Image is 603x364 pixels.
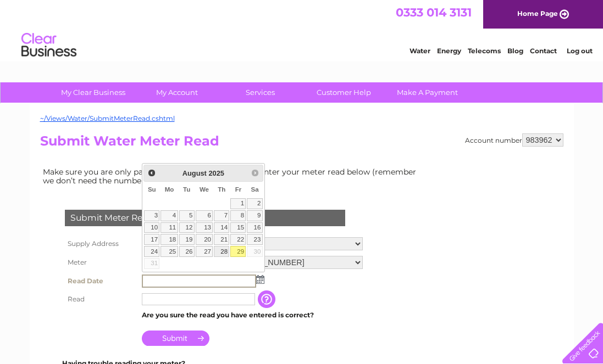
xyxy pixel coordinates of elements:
[196,210,213,221] a: 6
[214,222,229,233] a: 14
[507,47,523,55] a: Blog
[214,210,229,221] a: 7
[567,47,593,55] a: Log out
[40,165,425,188] td: Make sure you are only paying for what you use. Simply enter your meter read below (remember we d...
[437,47,461,55] a: Energy
[62,234,139,253] th: Supply Address
[144,246,159,257] a: 24
[144,222,159,233] a: 10
[258,290,278,308] input: Information
[179,246,195,257] a: 26
[214,234,229,245] a: 21
[139,308,366,322] td: Are you sure the read you have entered is correct?
[182,169,207,177] span: August
[465,133,563,147] div: Account number
[247,234,262,245] a: 23
[218,186,225,193] span: Thursday
[230,234,246,245] a: 22
[215,82,306,103] a: Services
[62,290,139,308] th: Read
[161,246,178,257] a: 25
[183,186,190,193] span: Tuesday
[179,222,195,233] a: 12
[247,210,262,221] a: 9
[196,222,213,233] a: 13
[196,246,213,257] a: 27
[131,82,222,103] a: My Account
[144,234,159,245] a: 17
[144,210,159,221] a: 3
[161,222,178,233] a: 11
[382,82,473,103] a: Make A Payment
[42,6,562,53] div: Clear Business is a trading name of Verastar Limited (registered in [GEOGRAPHIC_DATA] No. 3667643...
[468,47,501,55] a: Telecoms
[145,166,158,179] a: Prev
[530,47,557,55] a: Contact
[161,234,178,245] a: 18
[196,234,213,245] a: 20
[235,186,242,193] span: Friday
[62,253,139,272] th: Meter
[200,186,209,193] span: Wednesday
[208,169,224,177] span: 2025
[179,210,195,221] a: 5
[396,5,472,19] a: 0333 014 3131
[48,82,139,103] a: My Clear Business
[65,210,345,226] div: Submit Meter Read
[298,82,389,103] a: Customer Help
[230,246,246,257] a: 29
[40,114,175,122] a: ~/Views/Water/SubmitMeterRead.cshtml
[161,210,178,221] a: 4
[247,198,262,209] a: 2
[247,222,262,233] a: 16
[142,331,209,346] input: Submit
[40,133,563,154] h2: Submit Water Meter Read
[230,222,246,233] a: 15
[147,169,156,177] span: Prev
[21,29,77,62] img: logo.png
[165,186,174,193] span: Monday
[62,272,139,290] th: Read Date
[230,198,246,209] a: 1
[179,234,195,245] a: 19
[230,210,246,221] a: 8
[148,186,156,193] span: Sunday
[214,246,229,257] a: 28
[256,275,264,284] img: ...
[251,186,259,193] span: Saturday
[410,47,430,55] a: Water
